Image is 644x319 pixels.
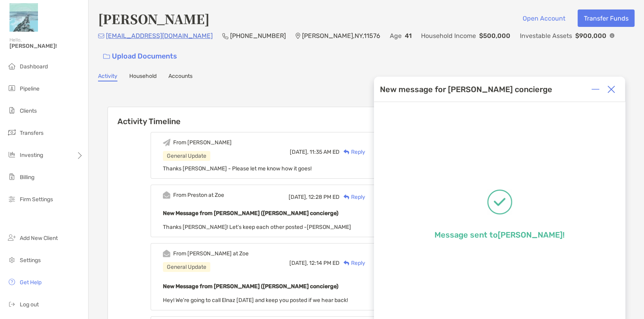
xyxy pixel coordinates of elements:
span: 12:28 PM ED [308,194,340,200]
img: billing icon [7,172,17,181]
p: Investable Assets [520,31,572,41]
img: Event icon [163,191,170,199]
a: Household [129,73,157,81]
div: General Update [163,262,210,272]
div: General Update [163,151,210,161]
a: Upload Documents [98,48,182,65]
div: Reply [340,148,365,156]
img: Zoe Logo [9,3,38,32]
span: Add New Client [20,235,58,242]
img: Close [607,85,615,93]
p: Household Income [421,31,476,41]
img: settings icon [7,255,17,264]
span: Hey! We're going to call Elnaz [DATE] and keep you posted if we hear back! [163,297,348,304]
img: Email Icon [98,34,104,38]
img: firm-settings icon [7,194,17,204]
img: Phone Icon [222,33,229,39]
b: New Message from [PERSON_NAME] ([PERSON_NAME] concierge) [163,210,338,217]
span: Log out [20,301,39,308]
span: Dashboard [20,63,48,70]
img: dashboard icon [7,61,17,71]
p: $900,000 [575,31,606,41]
span: Settings [20,257,41,264]
img: investing icon [7,150,17,159]
span: Thanks [PERSON_NAME] - Please let me know how it goes! [163,165,312,172]
img: clients icon [7,106,17,115]
span: Transfers [20,130,43,136]
span: [DATE], [290,149,308,155]
img: Reply icon [344,194,349,200]
span: Firm Settings [20,196,53,203]
img: logout icon [7,299,17,309]
img: Event icon [163,250,170,257]
button: Open Account [516,9,571,27]
p: Age [390,31,402,41]
img: Event icon [163,139,170,146]
img: get-help icon [7,277,17,287]
p: $500,000 [479,31,510,41]
span: [DATE], [289,194,307,200]
img: Location Icon [295,33,300,39]
p: [EMAIL_ADDRESS][DOMAIN_NAME] [106,31,213,41]
img: button icon [103,54,110,59]
p: [PHONE_NUMBER] [230,31,286,41]
div: New message for [PERSON_NAME] concierge [380,85,552,94]
div: From [PERSON_NAME] [173,139,232,146]
img: add_new_client icon [7,233,17,242]
p: Message sent to [PERSON_NAME] ! [434,230,565,240]
h6: Activity Timeline [108,107,427,126]
img: Expand or collapse [591,85,599,93]
span: Investing [20,152,43,159]
img: Reply icon [344,260,349,266]
div: Reply [340,259,365,267]
span: [DATE], [289,260,308,266]
span: 12:14 PM ED [309,260,340,266]
div: From Preston at Zoe [173,192,224,198]
p: 41 [405,31,412,41]
span: Get Help [20,279,42,286]
b: New Message from [PERSON_NAME] ([PERSON_NAME] concierge) [163,283,338,290]
button: Transfer Funds [578,9,635,27]
div: Reply [340,193,365,201]
span: Pipeline [20,85,40,92]
img: Info Icon [610,33,614,38]
img: Reply icon [344,149,349,155]
span: Clients [20,108,37,114]
span: Billing [20,174,34,181]
div: From [PERSON_NAME] at Zoe [173,250,249,257]
img: Message successfully sent [487,189,512,215]
span: 11:35 AM ED [310,149,340,155]
a: Accounts [168,73,193,81]
span: Thanks [PERSON_NAME]! Let's keep each other posted -[PERSON_NAME] [163,224,351,230]
span: [PERSON_NAME]! [9,43,83,49]
a: Activity [98,73,117,81]
img: transfers icon [7,128,17,137]
img: pipeline icon [7,83,17,93]
h4: [PERSON_NAME] [98,9,210,28]
p: [PERSON_NAME] , NY , 11576 [302,31,380,41]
